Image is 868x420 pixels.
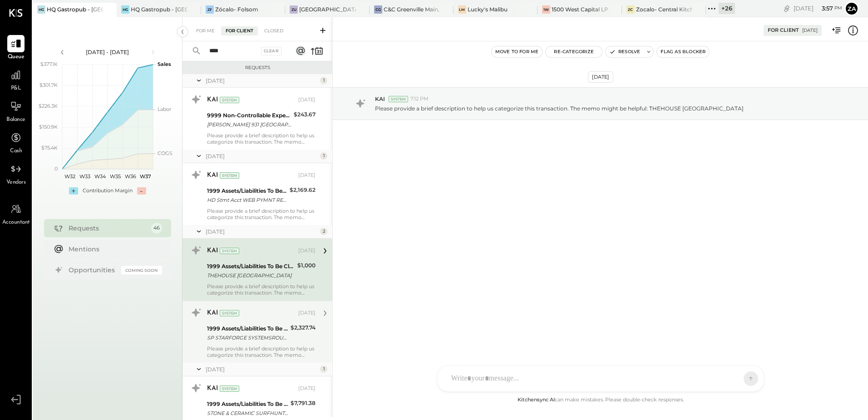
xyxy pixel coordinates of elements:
div: CG [374,5,382,14]
div: HG [37,5,45,14]
div: KAI [207,171,218,180]
div: System [220,248,239,254]
p: Please provide a brief description to help us categorize this transaction. The memo might be help... [375,105,744,112]
div: Please provide a brief description to help us categorize this transaction. The memo might be help... [207,208,316,220]
text: W37 [139,173,151,180]
div: 1 [320,77,327,84]
div: KAI [207,309,218,318]
div: HG [121,5,129,14]
span: Balance [6,116,25,124]
div: System [220,97,239,103]
text: Sales [158,61,171,67]
div: $7,791.38 [291,399,316,408]
div: For Client [768,27,799,34]
text: 0 [54,165,58,172]
div: HQ Gastropub - [GEOGRAPHIC_DATA] [131,5,187,13]
div: $1,000 [297,261,316,270]
div: Requests [69,224,147,233]
div: SP STARFORGE SYSTEMSROUND ROCK [GEOGRAPHIC_DATA] [207,333,288,342]
div: [DATE] [206,365,318,373]
a: Vendors [0,160,31,187]
text: $301.7K [39,82,58,88]
div: For Me [192,26,219,35]
div: [DATE] - [DATE] [69,48,146,56]
div: KAI [207,95,218,105]
div: [DATE] [588,71,613,83]
div: $2,169.62 [290,185,316,195]
div: C&C Greenville Main, LLC [384,5,440,13]
button: Za [844,1,859,16]
div: 1999 Assets/Liabilities To Be Classified [207,324,288,333]
button: Flag as Blocker [657,46,709,57]
div: System [220,385,239,392]
div: Zócalo- Folsom [215,5,258,13]
text: $75.4K [41,145,58,151]
div: System [389,96,408,102]
div: Please provide a brief description to help us categorize this transaction. The memo might be help... [207,132,316,145]
div: [DATE] [206,152,318,160]
div: 1 [320,152,327,160]
div: Coming Soon [121,266,162,275]
div: [DATE] [794,4,842,13]
text: $150.9K [39,124,58,130]
text: Labor [158,106,171,112]
div: 1999 Assets/Liabilities To Be Classified [207,186,287,195]
span: P&L [11,85,21,93]
div: [DATE] [298,247,316,255]
text: $377.1K [40,61,58,67]
a: Balance [0,98,31,124]
span: KAI [375,95,385,103]
div: For Client [221,26,258,35]
div: KAI [207,384,218,393]
div: Lucky's Malibu [468,5,508,13]
div: Contribution Margin [83,187,133,195]
text: W35 [109,173,120,180]
button: Move to for me [492,46,542,57]
button: Re-Categorize [546,46,602,57]
div: ZC [626,5,635,14]
span: Accountant [2,219,30,227]
div: + [69,187,78,195]
div: 9999 Non-Controllable Expenses:Other Income and Expenses:To Be Classified [207,111,291,120]
div: System [220,310,239,316]
button: Resolve [606,46,644,57]
a: Accountant [0,200,31,227]
span: Queue [8,53,25,61]
div: Please provide a brief description to help us categorize this transaction. The memo might be help... [207,345,316,358]
div: Mentions [69,245,158,254]
div: Clear [261,47,282,55]
span: 7:12 PM [410,95,429,103]
div: 46 [151,223,162,234]
div: HD Stmt Acct WEB PYMNT REF # XXXXXXXX2819994 HD Stmt Acct XXXXXX1921WEB PYMNT WEB968314552 HQ Gas... [207,195,287,205]
div: [DATE] [298,385,316,392]
div: Please provide a brief description to help us categorize this transaction. The memo might be help... [207,283,316,296]
a: Cash [0,129,31,155]
div: + 26 [719,3,735,14]
a: Queue [0,35,31,61]
div: Closed [260,26,288,35]
div: $2,327.74 [291,323,316,332]
div: - [137,187,146,195]
span: Vendors [6,179,26,187]
div: STONE & CERAMIC SURFHUNTINGTON BE CA [207,409,288,418]
div: copy link [782,4,791,13]
div: [DATE] [298,96,316,104]
text: W36 [124,173,136,180]
a: P&L [0,66,31,93]
div: Zocalo- Central Kitchen (Commissary) [636,5,692,13]
div: [PERSON_NAME] 931 [GEOGRAPHIC_DATA] [GEOGRAPHIC_DATA] [207,120,291,129]
text: $226.3K [39,103,58,109]
div: HQ Gastropub - [GEOGRAPHIC_DATA] [47,5,103,13]
div: 1999 Assets/Liabilities To Be Classified [207,262,295,271]
span: Cash [10,147,22,155]
text: COGS [158,150,173,156]
text: W32 [64,173,75,180]
div: Opportunities [69,265,117,275]
text: W33 [79,173,90,180]
div: THEHOUSE [GEOGRAPHIC_DATA] [207,271,295,280]
text: W34 [94,173,106,180]
div: 1W [542,5,550,14]
div: KAI [207,246,218,255]
div: 2 [320,228,327,235]
div: $243.67 [294,110,316,119]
